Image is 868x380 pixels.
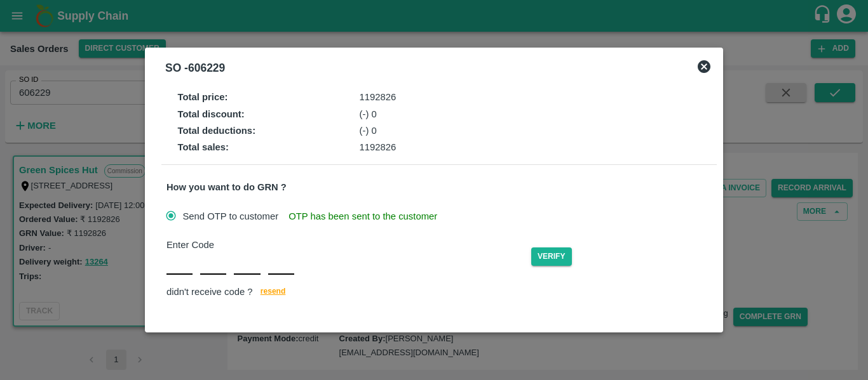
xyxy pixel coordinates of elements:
strong: Total discount : [177,109,244,119]
div: Enter Code [166,238,531,252]
div: didn't receive code ? [166,285,712,301]
span: Send OTP to customer [182,209,278,223]
div: SO - 606229 [165,59,225,77]
strong: How you want to do GRN ? [166,182,287,192]
span: resend [261,285,286,298]
span: (-) 0 [360,109,377,119]
span: (-) 0 [360,126,377,136]
span: 1192826 [360,142,397,152]
button: resend [253,285,294,301]
span: OTP has been sent to the customer [288,209,437,223]
strong: Total sales : [177,142,229,152]
span: 1192826 [360,92,397,102]
strong: Total deductions : [177,126,255,136]
button: Verify [531,247,572,266]
strong: Total price : [177,92,227,102]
